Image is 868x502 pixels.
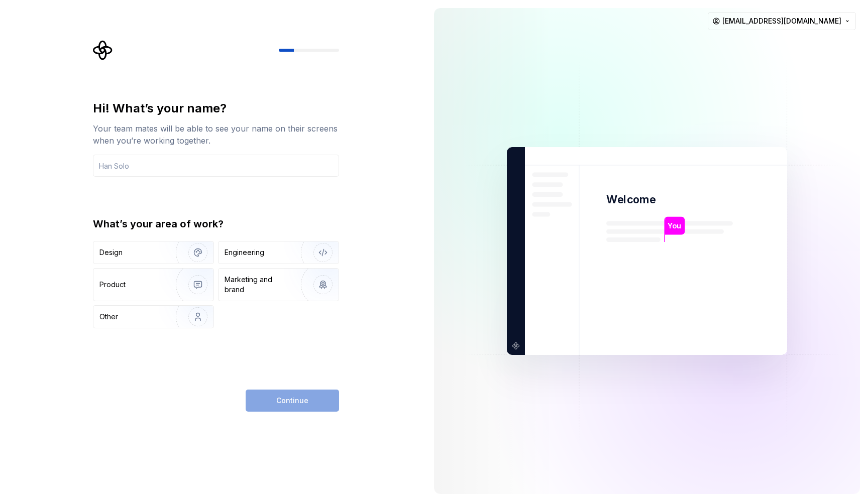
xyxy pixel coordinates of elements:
div: Design [99,247,123,258]
button: [EMAIL_ADDRESS][DOMAIN_NAME] [708,12,856,30]
div: Hi! What’s your name? [93,100,339,116]
p: Welcome [606,192,656,207]
p: You [668,220,681,231]
div: Marketing and brand [225,275,292,295]
svg: Supernova Logo [93,40,113,60]
div: Other [99,312,118,322]
span: [EMAIL_ADDRESS][DOMAIN_NAME] [722,16,841,26]
div: What’s your area of work? [93,217,339,231]
input: Han Solo [93,155,339,177]
div: Engineering [225,247,264,258]
div: Product [99,280,126,290]
div: Your team mates will be able to see your name on their screens when you’re working together. [93,122,339,147]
